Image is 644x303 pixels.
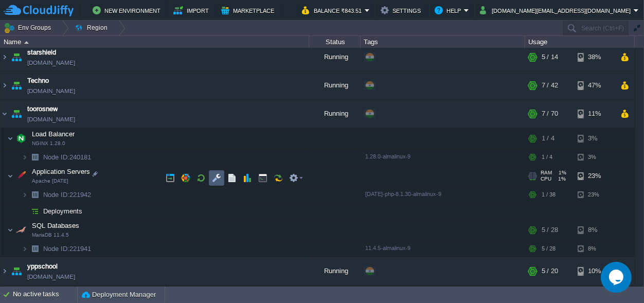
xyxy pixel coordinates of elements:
[27,264,58,274] a: yppschool
[310,36,360,48] div: Status
[578,168,611,189] div: 23%
[42,247,93,256] span: 221941
[542,243,556,259] div: 5 / 28
[1,46,9,74] img: AMDAwAAAACH5BAEAAAAALAAAAAABAAEAAAICRAEAOw==
[31,170,92,178] a: Application ServersApache [DATE]
[27,50,56,60] a: starshield
[541,179,551,185] span: CPU
[309,46,361,74] div: Running
[32,181,68,187] span: Apache [DATE]
[31,224,81,233] span: SQL Databases
[42,155,93,164] a: Node ID:240181
[42,209,84,218] a: Deployments
[22,189,28,205] img: AMDAwAAAACH5BAEAAAAALAAAAAABAAEAAAICRAEAOw==
[435,4,464,16] button: Help
[43,156,69,164] span: Node ID:
[365,247,410,254] span: 11.4.5-almalinux-9
[302,4,365,16] button: Balance ₹843.51
[31,224,81,232] a: SQL DatabasesMariaDB 11.4.5
[7,168,13,189] img: AMDAwAAAACH5BAEAAAAALAAAAAABAAEAAAICRAEAOw==
[542,222,558,243] div: 5 / 28
[1,36,309,48] div: Name
[578,189,611,205] div: 23%
[43,247,69,255] span: Node ID:
[578,131,611,151] div: 3%
[43,193,69,201] span: Node ID:
[24,41,29,44] img: AMDAwAAAACH5BAEAAAAALAAAAAABAAEAAAICRAEAOw==
[556,179,566,185] span: 1%
[42,193,93,202] span: 221942
[93,4,164,16] button: New Environment
[9,46,24,74] img: AMDAwAAAACH5BAEAAAAALAAAAAABAAEAAAICRAEAOw==
[526,36,634,48] div: Usage
[381,4,424,16] button: Settings
[542,260,558,288] div: 5 / 20
[361,36,525,48] div: Tags
[1,260,9,288] img: AMDAwAAAACH5BAEAAAAALAAAAAABAAEAAAICRAEAOw==
[556,172,566,179] span: 1%
[578,222,611,243] div: 8%
[9,74,24,102] img: AMDAwAAAACH5BAEAAAAALAAAAAABAAEAAAICRAEAOw==
[27,274,75,284] a: [DOMAIN_NAME]
[14,222,28,243] img: AMDAwAAAACH5BAEAAAAALAAAAAABAAEAAAICRAEAOw==
[31,133,76,140] a: Load BalancerNGINX 1.28.0
[9,102,24,130] img: AMDAwAAAACH5BAEAAAAALAAAAAABAAEAAAICRAEAOw==
[13,287,77,303] div: No active tasks
[542,152,552,168] div: 1 / 4
[542,131,554,151] div: 1 / 4
[4,21,55,35] button: Env Groups
[365,193,441,200] span: [DATE]-php-8.1.30-almalinux-9
[578,74,611,102] div: 47%
[14,168,28,189] img: AMDAwAAAACH5BAEAAAAALAAAAAABAAEAAAICRAEAOw==
[42,155,93,164] span: 240181
[4,4,74,17] img: CloudJiffy
[14,131,28,151] img: AMDAwAAAACH5BAEAAAAALAAAAAABAAEAAAICRAEAOw==
[31,132,76,141] span: Load Balancer
[578,46,611,74] div: 38%
[578,243,611,259] div: 8%
[22,243,28,259] img: AMDAwAAAACH5BAEAAAAALAAAAAABAAEAAAICRAEAOw==
[480,4,634,16] button: [DOMAIN_NAME][EMAIL_ADDRESS][DOMAIN_NAME]
[22,152,28,168] img: AMDAwAAAACH5BAEAAAAALAAAAAABAAEAAAICRAEAOw==
[173,4,212,16] button: Import
[42,193,93,202] a: Node ID:221942
[365,156,410,162] span: 1.28.0-almalinux-9
[601,262,634,293] iframe: chat widget
[42,247,93,256] a: Node ID:221941
[27,106,58,117] a: toorosnew
[28,152,42,168] img: AMDAwAAAACH5BAEAAAAALAAAAAABAAEAAAICRAEAOw==
[309,260,361,288] div: Running
[32,235,69,241] span: MariaDB 11.4.5
[578,102,611,130] div: 11%
[82,290,156,300] button: Deployment Manager
[578,152,611,168] div: 3%
[7,131,13,151] img: AMDAwAAAACH5BAEAAAAALAAAAAABAAEAAAICRAEAOw==
[1,74,9,102] img: AMDAwAAAACH5BAEAAAAALAAAAAABAAEAAAICRAEAOw==
[221,4,277,16] button: Marketplace
[28,206,42,222] img: AMDAwAAAACH5BAEAAAAALAAAAAABAAEAAAICRAEAOw==
[22,206,28,222] img: AMDAwAAAACH5BAEAAAAALAAAAAABAAEAAAICRAEAOw==
[28,189,42,205] img: AMDAwAAAACH5BAEAAAAALAAAAAABAAEAAAICRAEAOw==
[309,74,361,102] div: Running
[578,260,611,288] div: 10%
[542,46,558,74] div: 5 / 14
[27,60,75,70] a: [DOMAIN_NAME]
[75,21,111,35] button: Region
[31,170,92,179] span: Application Servers
[541,172,552,179] span: RAM
[27,88,75,99] a: [DOMAIN_NAME]
[9,260,24,288] img: AMDAwAAAACH5BAEAAAAALAAAAAABAAEAAAICRAEAOw==
[542,102,558,130] div: 7 / 70
[27,78,49,88] a: Techno
[309,102,361,130] div: Running
[28,243,42,259] img: AMDAwAAAACH5BAEAAAAALAAAAAABAAEAAAICRAEAOw==
[27,117,75,127] a: [DOMAIN_NAME]
[7,222,13,243] img: AMDAwAAAACH5BAEAAAAALAAAAAABAAEAAAICRAEAOw==
[1,102,9,130] img: AMDAwAAAACH5BAEAAAAALAAAAAABAAEAAAICRAEAOw==
[542,74,558,102] div: 7 / 42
